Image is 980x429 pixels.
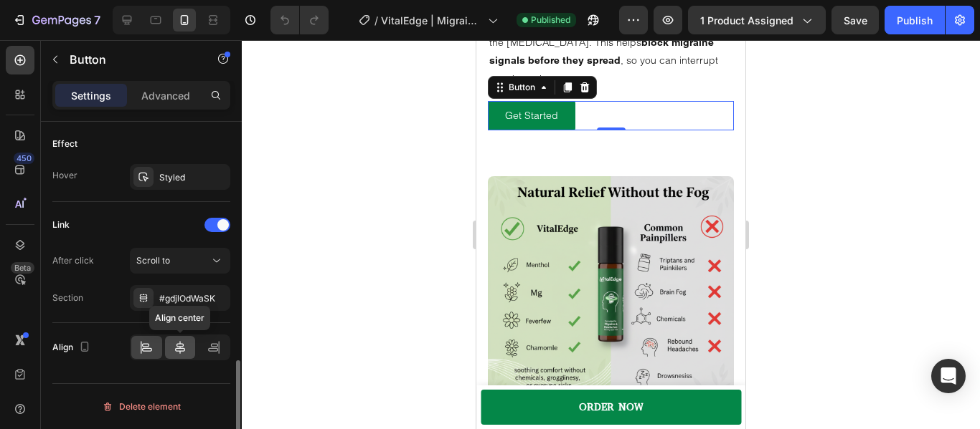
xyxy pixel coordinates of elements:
[130,248,230,274] button: Scroll to
[897,13,933,28] div: Publish
[931,359,966,393] div: Open Intercom Messenger
[70,51,192,68] p: Button
[531,14,570,26] span: Published
[94,11,100,29] p: 7
[688,6,826,34] button: 1 product assigned
[136,255,170,266] span: Scroll to
[381,13,482,28] span: VitalEdge | Migraine Relief Roll-On
[52,218,70,231] div: Link
[52,138,77,150] div: Effect
[102,398,181,415] div: Delete element
[374,13,378,28] span: /
[159,171,227,184] div: Styled
[159,292,227,305] div: #gdjlOdWaSK
[71,88,111,103] p: Settings
[700,13,793,28] span: 1 product assigned
[270,6,329,34] div: Undo/Redo
[844,14,867,26] span: Save
[141,88,190,103] p: Advanced
[11,262,34,274] div: Beta
[885,6,945,34] button: Publish
[52,254,94,267] div: After click
[52,395,230,418] button: Delete element
[6,6,107,34] button: 7
[52,169,77,182] div: Hover
[52,291,83,304] div: Section
[831,6,879,34] button: Save
[476,40,745,429] iframe: Design area
[52,338,93,357] div: Align
[14,153,34,164] div: 450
